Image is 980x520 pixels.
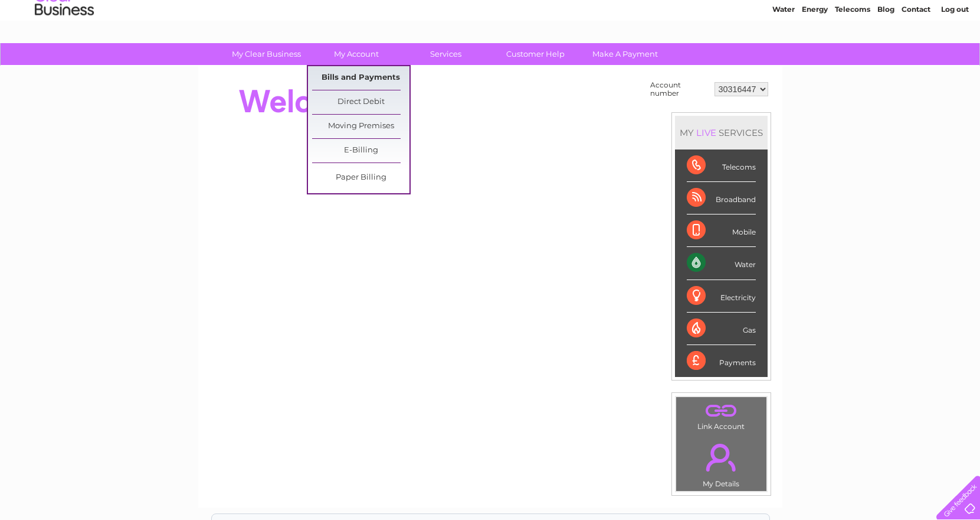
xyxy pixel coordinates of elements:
[687,214,756,247] div: Mobile
[487,43,584,65] a: Customer Help
[397,43,494,65] a: Services
[694,127,719,138] div: LIVE
[877,50,894,59] a: Blog
[758,6,839,21] a: 0333 014 3131
[34,31,94,67] img: logo.png
[312,139,409,162] a: E-Billing
[687,345,756,377] div: Payments
[212,6,769,57] div: Clear Business is a trading name of Verastar Limited (registered in [GEOGRAPHIC_DATA] No. 3667643...
[772,50,795,59] a: Water
[312,66,409,90] a: Bills and Payments
[312,166,409,190] a: Paper Billing
[687,149,756,182] div: Telecoms
[312,90,409,114] a: Direct Debit
[675,116,768,149] div: MY SERVICES
[802,50,828,59] a: Energy
[902,50,930,59] a: Contact
[676,396,767,434] td: Link Account
[941,50,969,59] a: Log out
[576,43,674,65] a: Make A Payment
[679,400,763,421] a: .
[218,43,315,65] a: My Clear Business
[312,115,409,138] a: Moving Premises
[307,43,405,65] a: My Account
[679,437,763,478] a: .
[687,182,756,214] div: Broadband
[687,247,756,279] div: Water
[835,50,870,59] a: Telecoms
[647,78,712,100] td: Account number
[676,434,767,492] td: My Details
[687,280,756,313] div: Electricity
[687,313,756,345] div: Gas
